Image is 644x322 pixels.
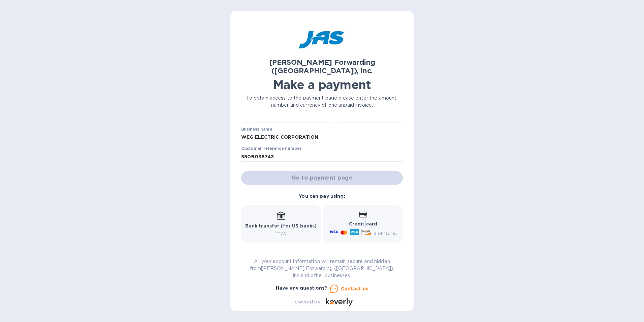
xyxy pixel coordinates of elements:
[349,221,377,226] b: Credit card
[291,298,320,305] p: Powered by
[241,147,301,151] label: Customer reference number
[341,286,368,291] u: Contact us
[299,193,345,199] b: You can pay using:
[245,230,317,237] p: Free
[241,78,403,92] h1: Make a payment
[374,231,398,236] span: and more...
[276,285,327,291] b: Have any questions?
[269,58,375,75] b: [PERSON_NAME] Forwarding ([GEOGRAPHIC_DATA]), Inc.
[241,95,403,109] p: To obtain access to the payment page please enter the amount, number and currency of one unpaid i...
[245,223,317,229] b: Bank transfer (for US banks)
[241,127,272,131] label: Business name
[241,152,403,162] input: Enter customer reference number
[241,258,403,279] p: All your account information will remain secure and hidden from [PERSON_NAME] Forwarding ([GEOGRA...
[241,132,403,142] input: Enter business name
